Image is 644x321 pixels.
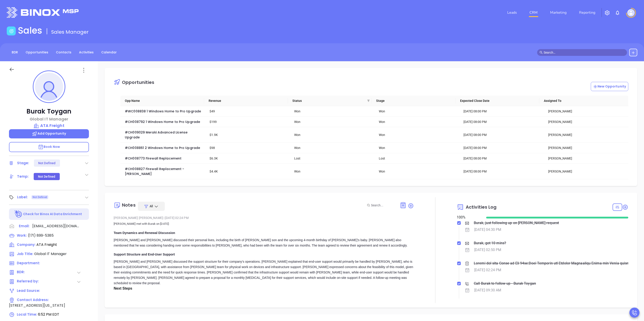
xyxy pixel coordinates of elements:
div: Won [379,109,457,114]
span: Local Time: [17,312,37,317]
div: Label: [17,194,28,201]
p: Burak Toygan [9,107,89,116]
a: BDR [9,49,21,56]
div: Opportunities [122,80,154,85]
span: Job Title: [17,251,33,256]
p: Check for Binox AI Data Enrichment [23,212,82,216]
div: Team Dynamics and Renewal Discussion [114,230,414,236]
div: [DATE] 02:50 PM [474,247,501,253]
p: [PERSON_NAME] met with Burak on [DATE]: [114,221,414,227]
span: (171) 899-5385 [28,233,54,238]
div: Notes [122,203,136,207]
div: Won [294,109,373,114]
span: Activities Log [466,205,496,209]
div: [PERSON_NAME] [548,145,626,150]
div: Next steps Title [114,286,414,291]
a: #CH008792 1 Windows Home to Pro Upgrade [125,120,200,124]
span: filter [367,99,370,102]
div: [PERSON_NAME] [548,119,626,124]
span: Email: [19,223,29,229]
div: Won [379,132,457,137]
span: Work: [17,233,27,238]
div: Stage: [17,160,29,166]
div: Won [294,145,373,150]
div: Support Structure and End-User Support [114,252,414,257]
th: Assigned To [539,96,623,106]
a: #CH008827 Firewall Replacement - [PERSON_NAME] [125,167,185,176]
div: [DATE] 08:00 PM [463,119,542,124]
span: Sales Manager [51,28,89,35]
div: [PERSON_NAME] [PERSON_NAME] [DATE] 02:24 PM [114,214,414,221]
div: [PERSON_NAME] [548,156,626,161]
a: #CH009029 Meraki Advanced License Upgrade [125,130,188,140]
div: [DATE] 08:00 PM [463,169,542,174]
input: Search… [544,50,624,55]
a: #CH008773 Firewall Replacement [125,156,181,161]
span: Not Defined [33,195,47,200]
a: Marketing [548,8,568,17]
div: Burak, just following up on [PERSON_NAME] request [474,220,559,226]
img: Ai-Enrich-DaqCidB-.svg [15,210,22,218]
a: Activities [76,49,96,56]
div: [DATE] 08:00 PM [463,145,542,150]
p: Global IT Manager [9,116,89,122]
a: Contacts [53,49,74,56]
span: BDR: [17,270,40,275]
div: Won [379,169,457,174]
div: $199 [210,119,288,124]
th: Expected Close Date [456,96,539,106]
span: Department: [17,261,40,265]
th: Revenue [204,96,288,106]
div: Won [379,145,457,150]
span: filter [366,97,371,104]
div: Call Burak to follow up - Burak Toygan [474,280,536,287]
th: Opp Name [120,96,204,106]
div: $4.4K [210,169,288,174]
a: #CH008861 2 Windows Home to Pro Upgrade [125,146,200,150]
div: Won [294,169,373,174]
div: [PERSON_NAME] [548,132,626,137]
div: [PERSON_NAME] [548,169,626,174]
div: [DATE] 09:30 AM [474,287,501,294]
img: iconSetting [604,10,610,15]
img: logo [7,7,79,18]
img: iconNotification [615,10,620,15]
span: ATA Freight [36,242,57,247]
span: Company: [17,242,35,247]
div: Lost [379,156,457,161]
div: Not Defined [38,159,55,167]
div: Lost [294,156,373,161]
span: Lead Source: [17,288,40,293]
div: [PERSON_NAME] and [PERSON_NAME] discussed their personal lives, including the birth of [PERSON_NA... [114,237,414,248]
h2: Next Steps [114,286,132,291]
div: [DATE] 02:24 PM [474,267,501,273]
a: #WC008838 1 Windows Home to Pro Upgrade [125,109,201,114]
span: Book Now [38,144,60,149]
div: $1.9K [210,132,288,137]
span: search [540,51,543,54]
div: $98 [210,145,288,150]
div: Won [294,119,373,124]
span: All [150,204,153,208]
div: Burak, got 10 mins? [474,240,506,247]
h1: Sales [18,25,42,36]
a: CRM [528,8,539,17]
p: ATA Freight [9,122,89,129]
a: Reporting [577,8,597,17]
input: Search... [371,203,395,208]
span: [EMAIL_ADDRESS][DOMAIN_NAME] [32,223,79,229]
div: Temp: [17,173,29,180]
span: Add Opportunity [32,131,66,136]
a: Leads [505,8,519,17]
div: Won [294,132,373,137]
img: user [627,9,635,16]
span: Status [292,98,365,103]
div: [DATE] 08:00 PM [463,156,542,161]
div: [PERSON_NAME] [548,109,626,114]
img: profile-user [35,73,63,101]
span: Referred by: [17,279,40,284]
div: $49 [210,109,288,114]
